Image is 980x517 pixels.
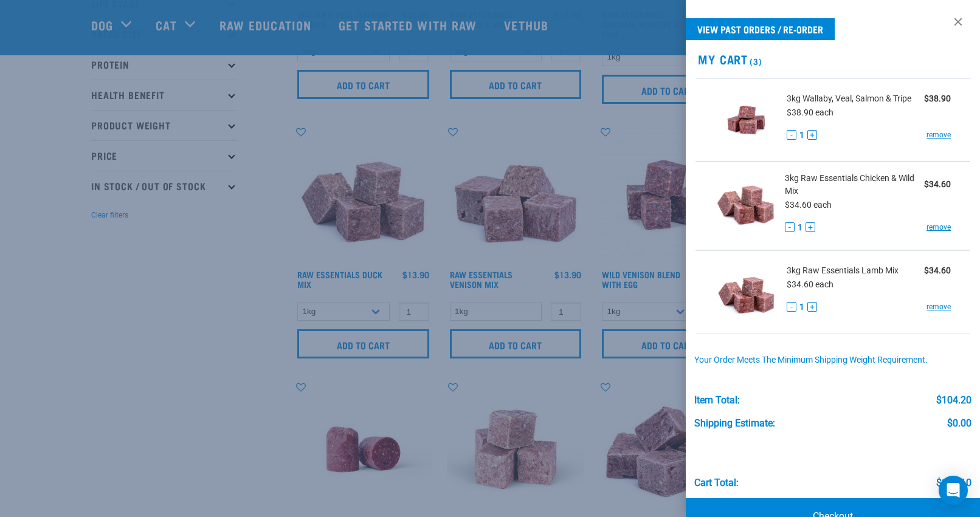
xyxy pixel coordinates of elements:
[787,302,796,312] button: -
[694,478,739,488] div: Cart total:
[785,200,832,210] span: $34.60 each
[785,172,924,197] span: 3kg Raw Essentials Chicken & Wild Mix
[715,89,778,151] img: Wallaby, Veal, Salmon & Tripe
[799,301,804,313] span: 1
[924,265,951,275] strong: $34.60
[715,261,778,323] img: Raw Essentials Lamb Mix
[936,395,971,406] div: $104.20
[927,301,951,312] a: remove
[807,130,817,140] button: +
[927,222,951,233] a: remove
[807,302,817,312] button: +
[927,129,951,140] a: remove
[947,418,971,429] div: $0.00
[748,59,762,63] span: (3)
[924,179,951,189] strong: $34.60
[787,108,833,117] span: $38.90 each
[936,478,971,488] div: $108.10
[787,279,833,289] span: $34.60 each
[924,94,951,103] strong: $38.90
[939,476,968,505] div: Open Intercom Messenger
[787,264,899,277] span: 3kg Raw Essentials Lamb Mix
[799,129,804,142] span: 1
[785,222,795,232] button: -
[787,130,796,140] button: -
[686,52,980,66] h2: My Cart
[694,395,740,406] div: Item Total:
[686,18,835,40] a: View past orders / re-order
[694,355,971,365] div: Your order meets the minimum shipping weight requirement.
[694,418,775,429] div: Shipping Estimate:
[798,221,802,234] span: 1
[787,92,911,105] span: 3kg Wallaby, Veal, Salmon & Tripe
[715,172,776,235] img: Raw Essentials Chicken & Wild Mix
[806,222,815,232] button: +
